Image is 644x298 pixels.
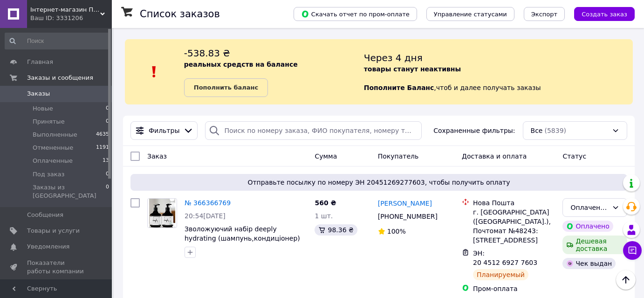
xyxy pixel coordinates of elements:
[147,65,161,79] img: :exclamation:
[378,213,438,220] span: [PHONE_NUMBER]
[27,74,93,82] span: Заказы и сообщения
[364,47,633,97] div: , чтоб и далее получать заказы
[582,11,627,18] span: Создать заказ
[33,157,73,165] span: Оплаченные
[149,126,179,135] span: Фильтры
[33,131,77,139] span: Выполненные
[616,270,636,290] button: Наверх
[473,249,537,266] span: ЭН: 20 4512 6927 7603
[531,126,543,135] span: Все
[473,198,555,208] div: Нова Пошта
[184,48,230,59] span: -538.83 ₴
[315,212,333,220] span: 1 шт.
[30,6,100,14] span: Інтернет-магазин Перлина
[96,144,109,152] span: 1191
[106,118,109,126] span: 0
[315,224,357,236] div: 98.36 ₴
[147,152,167,160] span: Заказ
[565,10,635,17] a: Создать заказ
[301,10,410,18] span: Скачать отчет по пром-оплате
[30,14,112,22] div: Ваш ID: 3331206
[33,144,73,152] span: Отмененные
[433,126,515,135] span: Сохраненные фильтры:
[149,199,175,228] img: Фото товару
[315,152,337,160] span: Сумма
[387,228,406,235] span: 100%
[147,198,177,228] a: Фото товару
[205,121,422,140] input: Поиск по номеру заказа, ФИО покупателя, номеру телефона, Email, номеру накладной
[364,65,461,73] b: товары станут неактивны
[106,104,109,113] span: 0
[33,104,53,113] span: Новые
[315,199,336,207] span: 560 ₴
[27,90,50,98] span: Заказы
[106,170,109,179] span: 0
[27,58,53,66] span: Главная
[364,84,434,91] b: Пополните Баланс
[434,11,507,18] span: Управление статусами
[462,152,527,160] span: Доставка и оплата
[473,269,528,280] div: Планируемый
[426,7,514,21] button: Управление статусами
[27,243,69,251] span: Уведомления
[185,212,226,220] span: 20:54[DATE]
[574,7,635,21] button: Создать заказ
[184,78,268,97] a: Пополнить баланс
[562,221,613,232] div: Оплачено
[96,131,109,139] span: 4635
[570,202,608,213] div: Оплаченный
[33,170,64,179] span: Под заказ
[531,11,557,18] span: Экспорт
[27,211,63,219] span: Сообщения
[5,33,110,49] input: Поиск
[544,127,566,134] span: (5839)
[562,152,586,160] span: Статус
[378,152,419,160] span: Покупатель
[103,157,109,165] span: 13
[364,52,423,63] span: Через 4 дня
[27,259,86,276] span: Показатели работы компании
[294,7,417,21] button: Скачать отчет по пром-оплате
[562,236,627,254] div: Дешевая доставка
[562,258,616,269] div: Чек выдан
[106,183,109,200] span: 0
[524,7,565,21] button: Экспорт
[140,8,220,20] h1: Список заказов
[33,118,65,126] span: Принятые
[623,241,642,260] button: Чат с покупателем
[185,225,300,242] a: Зволожуючий набір deeply hydrating (шампунь,кондиціонер)
[194,84,258,91] b: Пополнить баланс
[378,199,432,208] a: [PERSON_NAME]
[27,227,80,235] span: Товары и услуги
[185,199,231,207] a: № 366366769
[33,183,106,200] span: Заказы из [GEOGRAPHIC_DATA]
[473,284,555,293] div: Пром-оплата
[184,61,298,68] b: реальных средств на балансе
[134,178,623,187] span: Отправьте посылку по номеру ЭН 20451269277603, чтобы получить оплату
[473,208,555,245] div: г. [GEOGRAPHIC_DATA] ([GEOGRAPHIC_DATA].), Почтомат №48243: [STREET_ADDRESS]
